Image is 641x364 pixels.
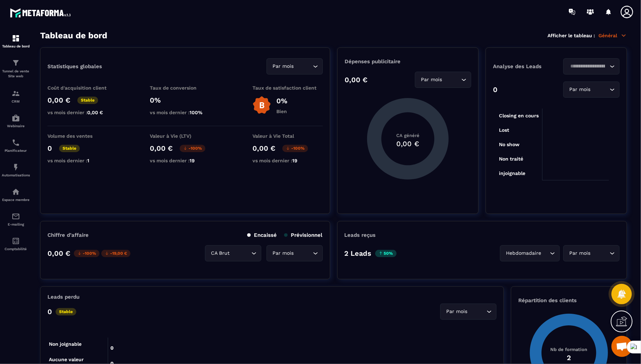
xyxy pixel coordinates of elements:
span: Par mois [568,249,592,257]
p: Tableau de bord [2,44,30,48]
input: Search for option [444,76,460,84]
img: formation [12,59,20,67]
p: E-mailing [2,222,30,226]
img: email [12,212,20,221]
p: Planificateur [2,149,30,152]
p: Stable [56,308,76,316]
div: Search for option [563,245,620,261]
img: automations [12,114,20,122]
p: -100% [282,145,308,152]
span: Hebdomadaire [505,249,543,257]
img: formation [12,34,20,43]
p: Leads perdu [47,294,79,300]
span: Par mois [568,86,592,93]
p: vs mois dernier : [47,158,118,163]
p: Coût d'acquisition client [47,85,118,91]
p: -100% [74,250,100,257]
img: automations [12,163,20,171]
p: Stable [59,145,80,152]
input: Search for option [568,63,608,70]
div: Search for option [267,245,323,261]
p: 50% [375,250,397,257]
div: Search for option [267,58,323,74]
span: Par mois [271,249,295,257]
div: Mở cuộc trò chuyện [611,336,633,357]
p: 0% [276,97,287,105]
p: vs mois dernier : [252,158,323,163]
tspan: Lost [499,127,509,133]
span: CA Brut [210,249,231,257]
a: automationsautomationsWebinaire [2,109,30,133]
p: Tunnel de vente Site web [2,69,30,79]
p: Valeur à Vie (LTV) [150,133,220,139]
input: Search for option [469,308,485,316]
tspan: Closing en cours [499,113,539,119]
img: automations [12,188,20,196]
tspan: No show [499,142,520,147]
div: Search for option [563,82,620,98]
a: formationformationTunnel de vente Site web [2,53,30,84]
img: scheduler [12,138,20,147]
p: 0,00 € [345,76,367,84]
tspan: Aucune valeur [49,357,84,362]
p: 0% [150,96,220,104]
p: vs mois dernier : [150,110,220,115]
p: CRM [2,99,30,103]
input: Search for option [543,249,548,257]
p: Stable [77,97,98,104]
p: Volume des ventes [47,133,118,139]
a: emailemailE-mailing [2,207,30,232]
p: Chiffre d’affaire [47,232,89,238]
p: Taux de conversion [150,85,220,91]
input: Search for option [295,249,311,257]
tspan: Non traité [499,156,523,162]
p: vs mois dernier : [150,158,220,163]
p: Dépenses publicitaire [345,58,471,65]
tspan: Non joignable [49,341,82,347]
span: 1 [87,158,89,163]
div: Search for option [440,304,496,320]
input: Search for option [592,86,608,93]
p: 0,00 € [47,96,70,104]
a: accountantaccountantComptabilité [2,232,30,256]
a: automationsautomationsAutomatisations [2,158,30,182]
p: 0,00 € [252,144,275,152]
p: Taux de satisfaction client [252,85,323,91]
span: 0,00 € [87,110,103,115]
div: Search for option [500,245,560,261]
p: Encaissé [247,232,277,238]
img: accountant [12,237,20,245]
p: Espace membre [2,198,30,202]
p: Analyse des Leads [493,63,556,70]
p: Afficher le tableau : [547,33,595,38]
a: automationsautomationsEspace membre [2,182,30,207]
p: Général [598,32,627,39]
p: Bien [276,109,287,114]
p: 2 Leads [345,249,372,258]
a: schedulerschedulerPlanificateur [2,133,30,158]
span: 100% [190,110,203,115]
input: Search for option [295,63,311,70]
div: Search for option [563,58,620,74]
p: -19,00 € [101,250,130,257]
p: Répartition des clients [518,297,620,304]
p: Leads reçus [345,232,376,238]
p: 0,00 € [47,249,70,258]
span: Par mois [271,63,295,70]
a: formationformationTableau de bord [2,29,30,53]
img: logo [10,6,73,19]
img: formation [12,89,20,98]
span: 19 [292,158,297,163]
div: Search for option [415,72,471,88]
input: Search for option [592,249,608,257]
span: 19 [190,158,195,163]
span: Par mois [419,76,444,84]
p: vs mois dernier : [47,110,118,115]
img: b-badge-o.b3b20ee6.svg [252,96,271,115]
p: Comptabilité [2,247,30,251]
p: Valeur à Vie Total [252,133,323,139]
p: 0 [493,85,498,94]
p: 0 [47,144,52,152]
span: Par mois [445,308,469,316]
a: formationformationCRM [2,84,30,109]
